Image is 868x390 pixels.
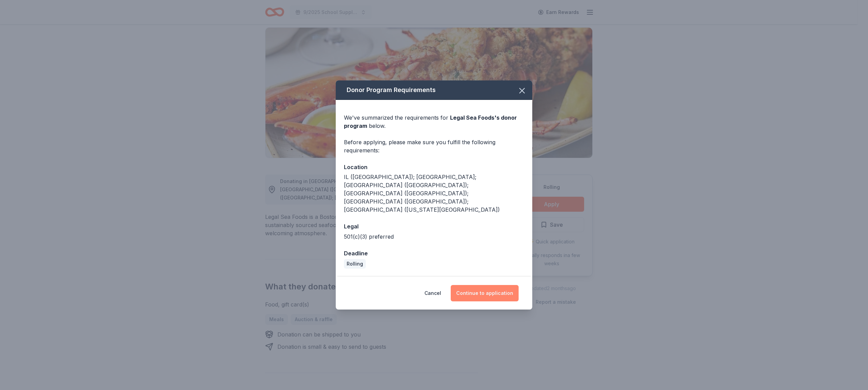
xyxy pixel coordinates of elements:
button: Continue to application [451,285,519,301]
div: Donor Program Requirements [336,80,532,100]
div: IL ([GEOGRAPHIC_DATA]); [GEOGRAPHIC_DATA]; [GEOGRAPHIC_DATA] ([GEOGRAPHIC_DATA]); [GEOGRAPHIC_DAT... [344,173,524,214]
div: 501(c)(3) preferred [344,232,524,241]
div: We've summarized the requirements for below. [344,114,524,130]
div: Before applying, please make sure you fulfill the following requirements: [344,138,524,154]
div: Rolling [344,259,366,269]
div: Deadline [344,249,524,258]
div: Legal [344,222,524,231]
div: Location [344,163,524,171]
button: Cancel [424,285,441,301]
